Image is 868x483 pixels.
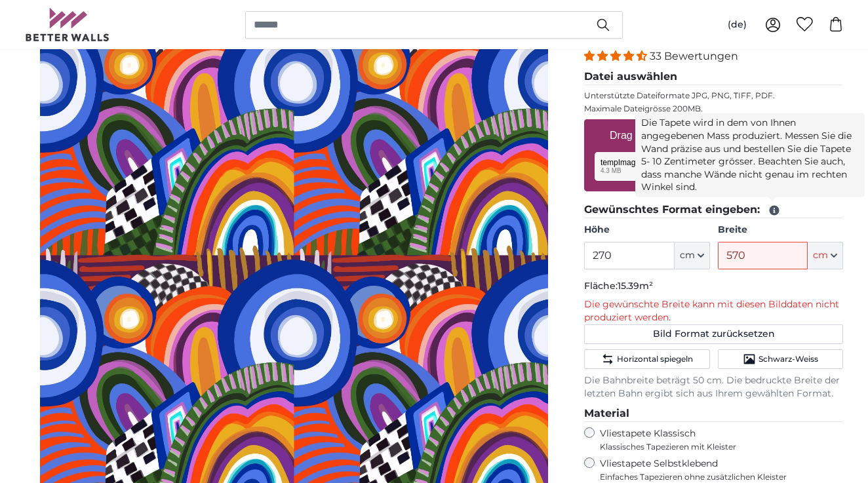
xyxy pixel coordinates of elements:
[600,472,843,482] span: Einfaches Tapezieren ohne zusätzlichen Kleister
[600,457,843,482] label: Vliestapete Selbstklebend
[718,223,843,237] label: Breite
[584,349,709,369] button: Horizontal spiegeln
[650,50,738,62] span: 33 Bewertungen
[759,354,818,364] span: Schwarz-Weiss
[584,223,709,237] label: Höhe
[680,249,695,262] span: cm
[584,406,843,422] legend: Material
[756,130,818,141] u: Durchsuchen
[584,374,843,400] p: Die Bahnbreite beträgt 50 cm. Die bedruckte Breite der letzten Bahn ergibt sich aus Ihrem gewählt...
[584,324,843,344] button: Bild Format zurücksetzen
[25,8,110,41] img: Betterwalls
[718,349,843,369] button: Schwarz-Weiss
[813,249,828,262] span: cm
[617,354,693,364] span: Horizontal spiegeln
[584,69,843,85] legend: Datei auswählen
[675,242,710,269] button: cm
[584,50,650,62] span: 4.33 stars
[600,427,832,452] label: Vliestapete Klassisch
[600,442,832,452] span: Klassisches Tapezieren mit Kleister
[584,202,843,218] legend: Gewünschtes Format eingeben:
[717,13,757,37] button: (de)
[604,123,823,149] label: Drag & Drop Ihrer Dateien oder
[584,104,843,114] p: Maximale Dateigrösse 200MB.
[584,90,843,101] p: Unterstützte Dateiformate JPG, PNG, TIFF, PDF.
[584,280,843,293] p: Fläche:
[584,298,843,324] p: Die gewünschte Breite kann mit diesen Bilddaten nicht produziert werden.
[808,242,843,269] button: cm
[618,280,653,292] span: 15.39m²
